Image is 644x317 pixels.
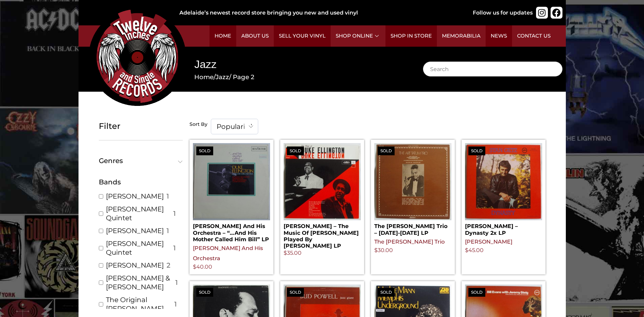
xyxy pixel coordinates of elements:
span: $ [193,264,196,270]
a: [PERSON_NAME] [106,261,164,270]
img: Duke Ellington – The Music Of Duke Ellington Played By Duke Ellington LP [284,143,361,220]
a: [PERSON_NAME] [465,239,512,245]
a: Home [209,25,236,47]
span: $ [284,250,287,256]
img: The Art Tatum Trio – 1955-1956 LP [374,143,451,220]
span: Genres [99,157,180,164]
bdi: 30.00 [374,247,393,253]
a: Shop in Store [385,25,437,47]
span: Sold [468,146,485,155]
span: $ [374,247,378,253]
h1: Jazz [194,57,402,72]
input: Search [423,62,562,76]
span: Sold [287,288,304,297]
a: About Us [236,25,274,47]
a: News [486,25,512,47]
a: [PERSON_NAME] [106,192,164,201]
span: Sold [378,288,395,297]
a: Home [194,73,214,81]
a: SoldThe [PERSON_NAME] Trio – [DATE]-[DATE] LP [374,143,451,236]
span: Sold [196,288,213,297]
bdi: 45.00 [465,247,484,253]
a: The [PERSON_NAME] Trio [374,239,445,245]
a: [PERSON_NAME] Quintet [106,239,171,257]
a: [PERSON_NAME] Quintet [106,205,171,222]
span: 2 [166,261,170,270]
img: Stan Getz – Dynasty 2x LP [465,143,542,220]
span: Sold [196,146,213,155]
span: 1 [174,300,177,309]
div: Bands [99,177,183,187]
div: Follow us for updates [473,9,533,17]
h5: Filter [99,121,183,131]
a: Sell Your Vinyl [274,25,331,47]
bdi: 35.00 [284,250,302,256]
img: Duke Ellington And His Orchestra – "...And His Mother Called Him Bill" LP [193,143,270,220]
a: Sold[PERSON_NAME] And His Orchestra – “…And His Mother Called Him Bill” LP [193,143,270,243]
span: 1 [166,192,169,201]
a: [PERSON_NAME] And His Orchestra [193,245,263,262]
a: Sold[PERSON_NAME] – Dynasty 2x LP [465,143,542,236]
h2: [PERSON_NAME] And His Orchestra – “…And His Mother Called Him Bill” LP [193,220,270,243]
span: 1 [173,209,176,218]
a: Memorabilia [437,25,486,47]
a: Sold[PERSON_NAME] – The Music Of [PERSON_NAME] Played By [PERSON_NAME] LP $35.00 [284,143,361,257]
div: Adelaide’s newest record store bringing you new and used vinyl [179,9,451,17]
span: Sold [287,146,304,155]
button: Genres [99,157,183,164]
a: [PERSON_NAME] & [PERSON_NAME] [106,274,173,291]
span: 1 [166,226,169,235]
span: Popularity [211,119,258,134]
span: Sold [378,146,395,155]
h5: Sort By [190,121,207,128]
a: [PERSON_NAME] [106,226,164,235]
span: Sold [468,288,485,297]
h2: [PERSON_NAME] – The Music Of [PERSON_NAME] Played By [PERSON_NAME] LP [284,220,361,249]
span: Popularity [211,119,258,134]
span: 1 [173,244,176,252]
span: 1 [175,278,178,287]
h2: The [PERSON_NAME] Trio – [DATE]-[DATE] LP [374,220,451,236]
a: Contact Us [512,25,556,47]
h2: [PERSON_NAME] – Dynasty 2x LP [465,220,542,236]
a: Shop Online [331,25,385,47]
a: Jazz [216,73,229,81]
span: $ [465,247,468,253]
bdi: 40.00 [193,264,212,270]
a: The Original [PERSON_NAME] [106,295,172,313]
nav: Breadcrumb [194,72,402,82]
